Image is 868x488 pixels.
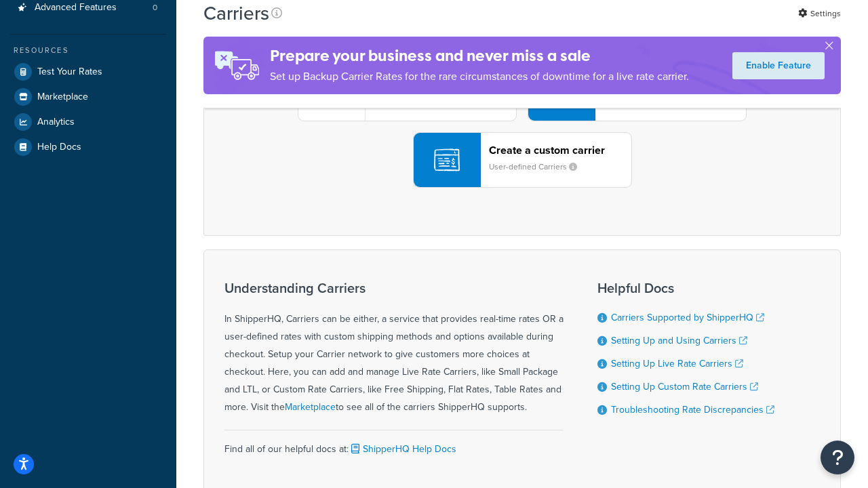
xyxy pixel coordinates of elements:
a: Setting Up Custom Rate Carriers [611,380,758,394]
div: Resources [10,45,166,56]
a: Troubleshooting Rate Discrepancies [611,403,774,417]
a: Marketplace [10,85,166,109]
header: Create a custom carrier [489,144,631,157]
span: Analytics [37,117,75,128]
button: Create a custom carrierUser-defined Carriers [413,132,632,188]
a: Setting Up and Using Carriers [611,333,747,348]
h4: Prepare your business and never miss a sale [270,45,689,67]
a: Carriers Supported by ShipperHQ [611,310,764,325]
h3: Understanding Carriers [224,281,564,296]
a: Enable Feature [732,52,825,79]
small: User-defined Carriers [489,161,588,173]
div: Find all of our helpful docs at: [224,430,564,458]
a: Analytics [10,110,166,134]
span: 0 [153,2,157,14]
img: icon-carrier-custom-c93b8a24.svg [434,147,460,173]
a: Help Docs [10,135,166,159]
span: Help Docs [37,142,81,153]
a: Setting Up Live Rate Carriers [611,357,743,371]
p: Set up Backup Carrier Rates for the rare circumstances of downtime for a live rate carrier. [270,67,689,86]
a: ShipperHQ Help Docs [349,442,456,456]
span: Marketplace [37,91,88,103]
div: In ShipperHQ, Carriers can be either, a service that provides real-time rates OR a user-defined r... [224,281,564,416]
a: Test Your Rates [10,60,166,84]
a: Marketplace [285,400,336,414]
a: Settings [798,4,841,23]
span: Advanced Features [35,2,117,14]
img: ad-rules-rateshop-fe6ec290ccb7230408bd80ed9643f0289d75e0ffd9eb532fc0e269fcd187b520.png [203,37,270,94]
span: Test Your Rates [37,66,102,78]
h3: Helpful Docs [597,281,774,296]
button: Open Resource Center [821,441,854,474]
